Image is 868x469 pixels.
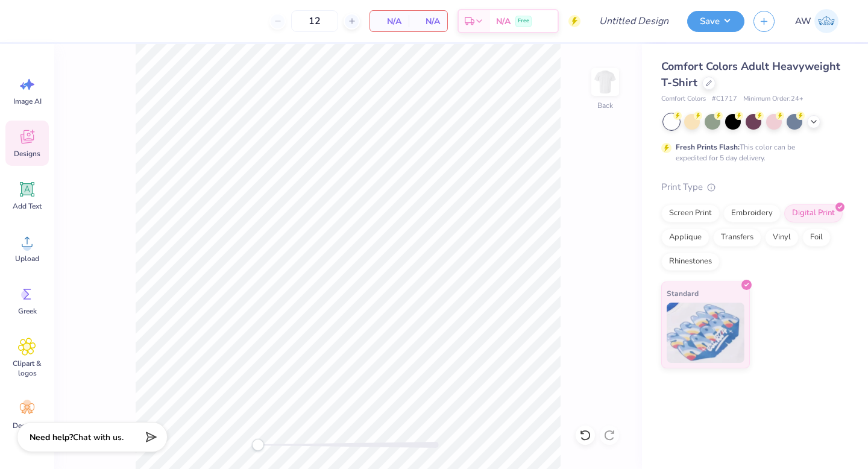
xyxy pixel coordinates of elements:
[73,432,124,443] span: Chat with us.
[377,15,401,28] span: N/A
[814,9,838,33] img: Ada Wolfe
[802,228,831,247] div: Foil
[7,359,47,378] span: Clipart & logos
[661,204,720,222] div: Screen Print
[496,15,511,28] span: N/A
[743,94,804,104] span: Minimum Order: 24 +
[593,70,617,94] img: Back
[723,204,781,222] div: Embroidery
[676,142,740,152] strong: Fresh Prints Flash:
[795,14,811,28] span: AW
[784,204,843,222] div: Digital Print
[667,303,744,363] img: Standard
[667,287,699,300] span: Standard
[291,10,338,32] input: – –
[13,421,42,430] span: Decorate
[687,11,744,32] button: Save
[661,228,709,247] div: Applique
[30,432,73,443] strong: Need help?
[13,96,42,106] span: Image AI
[661,253,720,271] div: Rhinestones
[661,94,706,104] span: Comfort Colors
[252,439,264,451] div: Accessibility label
[18,306,37,316] span: Greek
[790,9,844,33] a: AW
[13,201,42,211] span: Add Text
[416,15,440,28] span: N/A
[661,180,844,194] div: Print Type
[713,228,761,247] div: Transfers
[15,254,39,263] span: Upload
[712,94,737,104] span: # C1717
[590,9,678,33] input: Untitled Design
[765,228,799,247] div: Vinyl
[518,17,529,25] span: Free
[676,142,824,163] div: This color can be expedited for 5 day delivery.
[597,100,613,111] div: Back
[14,149,40,159] span: Designs
[661,59,840,90] span: Comfort Colors Adult Heavyweight T-Shirt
